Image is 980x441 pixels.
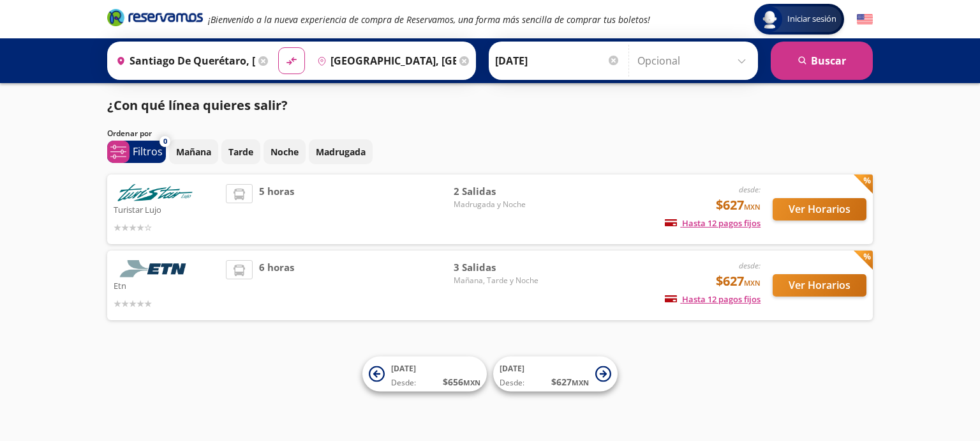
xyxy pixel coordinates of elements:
p: Madrugada [316,145,366,159]
span: Madrugada y Noche [454,199,543,210]
input: Buscar Origen [111,45,255,77]
span: [DATE] [391,363,416,374]
button: 0Filtros [107,141,166,163]
i: Brand Logo [107,8,203,27]
button: Madrugada [309,139,373,164]
em: ¡Bienvenido a la nueva experiencia de compra de Reservamos, una forma más sencilla de comprar tus... [208,13,650,26]
span: Hasta 12 pagos fijos [665,293,761,305]
input: Elegir Fecha [495,45,620,77]
span: 6 horas [259,260,294,311]
small: MXN [572,378,589,387]
span: $ 627 [551,375,589,389]
button: Buscar [771,42,873,80]
span: 5 horas [259,184,294,235]
img: Etn [114,260,197,277]
span: Mañana, Tarde y Noche [454,275,543,286]
span: 2 Salidas [454,184,543,199]
span: [DATE] [500,363,524,374]
p: Turistar Lujo [114,201,219,217]
button: [DATE]Desde:$656MXN [362,357,487,392]
span: $ 656 [443,375,480,389]
em: desde: [739,184,761,195]
span: Iniciar sesión [782,13,842,26]
p: ¿Con qué línea quieres salir? [107,96,288,115]
button: English [857,12,873,27]
button: Ver Horarios [773,198,866,220]
span: 0 [163,136,167,147]
span: 3 Salidas [454,260,543,275]
p: Etn [114,277,219,293]
p: Noche [271,145,299,159]
p: Tarde [228,145,253,159]
em: desde: [739,260,761,271]
input: Buscar Destino [312,45,456,77]
span: Desde: [391,377,416,389]
span: $627 [716,196,761,215]
button: Mañana [169,139,218,164]
small: MXN [744,278,761,288]
small: MXN [744,202,761,212]
button: Ver Horarios [773,274,866,297]
p: Ordenar por [107,128,152,139]
small: MXN [463,378,480,387]
a: Brand Logo [107,8,203,31]
span: $627 [716,272,761,291]
p: Mañana [176,145,211,159]
img: Turistar Lujo [114,184,197,201]
span: Hasta 12 pagos fijos [665,217,761,229]
button: [DATE]Desde:$627MXN [493,357,618,392]
p: Filtros [133,144,163,159]
input: Opcional [637,45,752,77]
span: Desde: [500,377,524,389]
button: Tarde [221,139,260,164]
button: Noche [264,139,306,164]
